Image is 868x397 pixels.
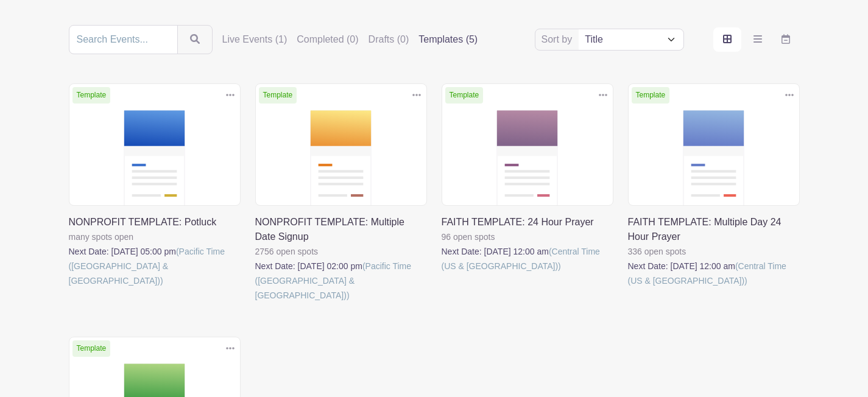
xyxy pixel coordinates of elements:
[297,32,358,47] label: Completed (0)
[259,87,297,104] span: Template
[69,25,178,54] input: Search Events...
[72,87,111,104] span: Template
[222,32,478,47] div: filters
[713,27,800,52] div: order and view
[222,32,288,47] label: Live Events (1)
[369,32,409,47] label: Drafts (0)
[542,32,576,47] label: Sort by
[418,32,478,47] label: Templates (5)
[445,87,484,104] span: Template
[632,87,670,104] span: Template
[72,340,111,357] span: Template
